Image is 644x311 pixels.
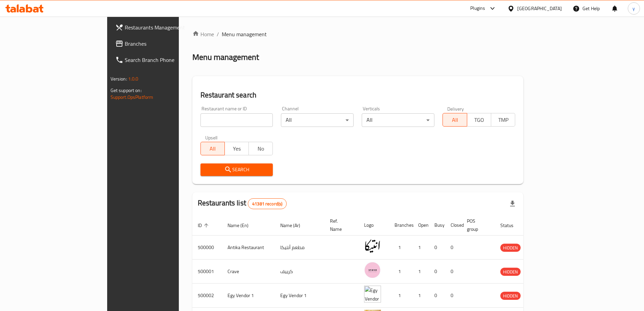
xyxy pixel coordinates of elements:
span: All [446,115,464,125]
span: HIDDEN [500,268,521,276]
span: Branches [125,40,209,48]
span: No [252,144,270,154]
img: Egy Vendor 1 [364,286,381,303]
span: Ref. Name [330,217,351,233]
img: Crave [364,262,381,279]
input: Search for restaurant name or ID.. [200,113,273,127]
td: 1 [389,284,413,308]
td: مطعم أنتيكا [275,236,325,260]
a: Branches [110,36,215,52]
h2: Menu management [192,52,259,63]
a: Support.OpsPlatform [111,93,153,102]
button: TMP [491,113,515,127]
td: Crave [222,260,275,284]
td: 1 [389,236,413,260]
button: All [200,142,225,155]
h2: Restaurant search [200,90,516,100]
nav: breadcrumb [192,30,524,38]
td: 0 [429,284,445,308]
td: 0 [445,236,461,260]
div: All [281,113,354,127]
div: Export file [504,196,521,212]
span: Get support on: [111,86,142,95]
div: HIDDEN [500,268,521,276]
td: Egy Vendor 1 [222,284,275,308]
th: Open [413,215,429,236]
span: 1.0.0 [128,74,139,83]
td: Antika Restaurant [222,236,275,260]
span: HIDDEN [500,292,521,300]
td: 1 [413,284,429,308]
span: POS group [467,217,487,233]
div: All [362,113,434,127]
span: ID [198,221,211,229]
label: Delivery [447,106,464,111]
button: TGO [467,113,491,127]
span: Yes [228,144,246,154]
td: 1 [389,260,413,284]
td: 0 [445,260,461,284]
div: Total records count [248,198,287,209]
th: Closed [445,215,461,236]
span: Restaurants Management [125,23,209,31]
th: Branches [389,215,413,236]
span: Name (En) [228,221,257,229]
td: 1 [413,236,429,260]
label: Upsell [205,135,218,140]
img: Antika Restaurant [364,238,381,254]
span: Menu management [222,30,267,38]
div: Plugins [470,4,485,13]
span: HIDDEN [500,244,521,252]
h2: Restaurants list [198,198,287,209]
span: Version: [111,74,127,83]
span: TMP [494,115,512,125]
button: No [248,142,273,155]
div: [GEOGRAPHIC_DATA] [517,5,562,12]
td: 1 [413,260,429,284]
button: Yes [224,142,249,155]
span: TGO [470,115,488,125]
a: Restaurants Management [110,19,215,36]
th: Logo [359,215,389,236]
span: y [633,5,635,12]
td: كرييف [275,260,325,284]
span: Status [500,221,522,229]
a: Search Branch Phone [110,52,215,68]
td: 0 [429,236,445,260]
th: Busy [429,215,445,236]
td: 0 [429,260,445,284]
span: All [204,144,222,154]
td: 0 [445,284,461,308]
li: / [217,30,219,38]
button: Search [200,163,273,176]
span: Search [206,165,268,174]
button: All [443,113,467,127]
td: Egy Vendor 1 [275,284,325,308]
span: 41381 record(s) [248,201,286,207]
span: Search Branch Phone [125,56,209,64]
span: Name (Ar) [280,221,309,229]
div: HIDDEN [500,244,521,252]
